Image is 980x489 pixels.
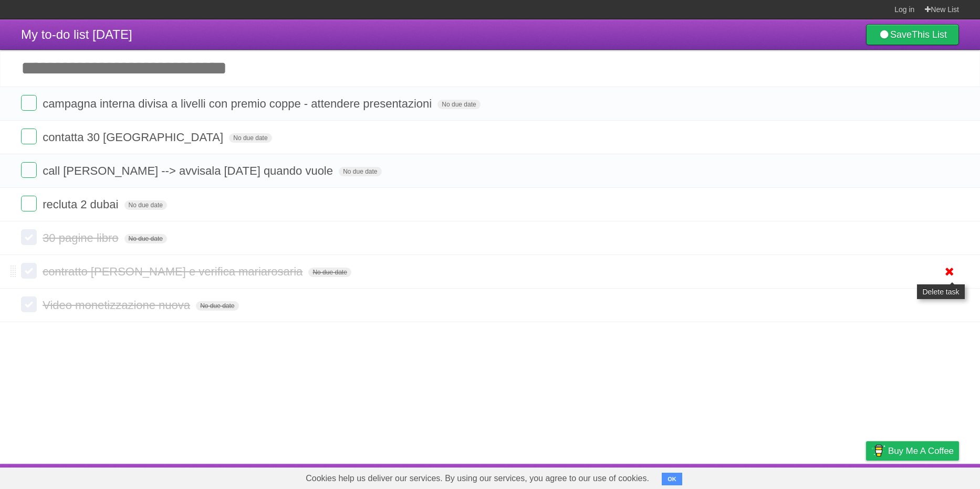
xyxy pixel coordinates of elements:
label: Done [21,129,37,144]
span: Cookies help us deliver our services. By using our services, you agree to our use of cookies. [295,468,660,489]
span: No due date [308,268,351,277]
label: Done [21,162,37,178]
a: SaveThis List [866,24,959,45]
span: No due date [339,167,381,176]
span: 30 pagine libro [43,231,121,244]
label: Done [21,95,37,111]
a: Suggest a feature [893,466,959,486]
span: contratto [PERSON_NAME] e verifica mariarosaria [43,265,305,278]
button: OK [662,473,682,485]
a: Terms [817,466,840,486]
span: call [PERSON_NAME] --> avvisala [DATE] quando vuole [43,164,336,177]
span: No due date [437,100,480,109]
label: Done [21,296,37,312]
a: Developers [761,466,804,486]
span: No due date [229,133,272,143]
span: My to-do list [DATE] [21,27,132,41]
span: No due date [196,301,238,311]
img: Buy me a coffee [871,442,885,460]
span: No due date [124,234,167,243]
label: Done [21,196,37,211]
b: This List [912,29,947,40]
span: contatta 30 [GEOGRAPHIC_DATA] [43,131,226,144]
span: recluta 2 dubai [43,198,121,211]
span: Buy me a coffee [888,442,954,460]
span: No due date [124,200,167,210]
label: Done [21,229,37,245]
label: Done [21,263,37,279]
span: campagna interna divisa a livelli con premio coppe - attendere presentazioni [43,97,434,110]
span: Video monetizzazione nuova [43,299,193,312]
a: Buy me a coffee [866,441,959,461]
a: About [726,466,748,486]
a: Privacy [852,466,880,486]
